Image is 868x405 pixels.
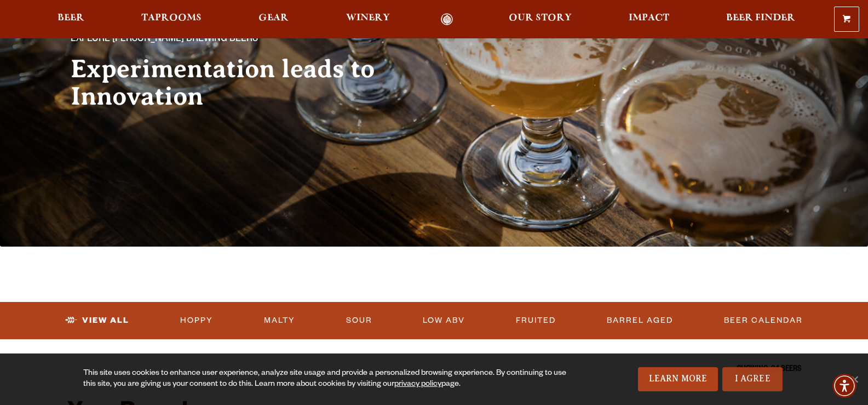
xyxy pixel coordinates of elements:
[720,308,807,333] a: Beer Calendar
[502,13,579,26] a: Our Story
[629,14,669,22] span: Impact
[638,367,718,391] a: Learn More
[176,308,217,333] a: Hoppy
[71,32,258,47] span: Explore [PERSON_NAME] Brewing Beers
[141,14,202,22] span: Taprooms
[258,14,289,22] span: Gear
[602,308,677,333] a: Barrel Aged
[719,13,802,26] a: Beer Finder
[832,374,856,398] div: Accessibility Menu
[509,14,572,22] span: Our Story
[346,14,390,22] span: Winery
[726,14,795,22] span: Beer Finder
[61,308,134,333] a: View All
[722,367,783,391] a: I Agree
[58,14,84,22] span: Beer
[260,308,300,333] a: Malty
[342,308,377,333] a: Sour
[251,13,296,26] a: Gear
[427,13,468,26] a: Odell Home
[418,308,469,333] a: Low ABV
[622,13,676,26] a: Impact
[394,380,441,389] a: privacy policy
[83,368,571,390] div: This site uses cookies to enhance user experience, analyze site usage and provide a personalized ...
[511,308,560,333] a: Fruited
[134,13,209,26] a: Taprooms
[339,13,397,26] a: Winery
[71,55,412,110] h2: Experimentation leads to Innovation
[50,13,91,26] a: Beer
